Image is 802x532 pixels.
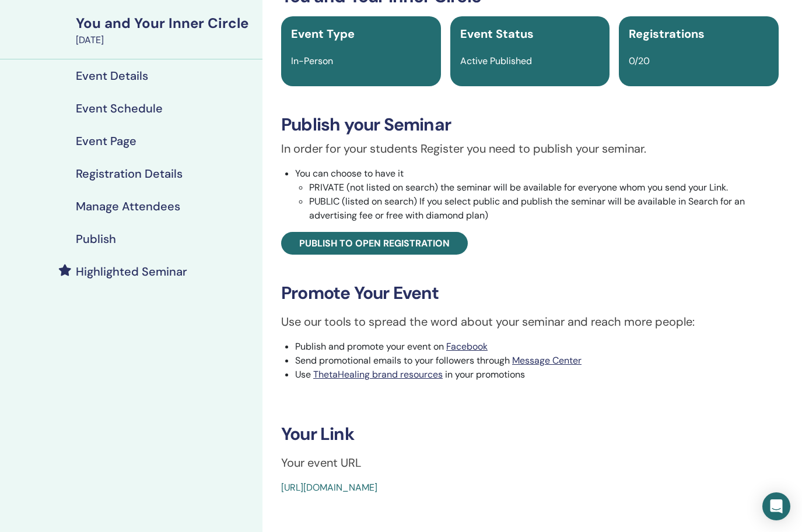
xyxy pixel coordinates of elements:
[446,340,488,353] a: Facebook
[76,232,116,246] h4: Publish
[313,368,443,380] a: ThetaHealing brand resources
[295,340,779,354] li: Publish and promote your event on
[309,181,779,195] li: PRIVATE (not listed on search) the seminar will be available for everyone whom you send your Link.
[295,354,779,368] li: Send promotional emails to your followers through
[76,101,163,115] h4: Event Schedule
[460,26,534,41] span: Event Status
[76,167,183,181] h4: Registration Details
[460,55,532,67] span: Active Published
[762,492,790,520] div: Open Intercom Messenger
[76,134,136,148] h4: Event Page
[281,313,779,330] p: Use our tools to spread the word about your seminar and reach more people:
[76,265,187,279] h4: Highlighted Seminar
[281,114,779,135] h3: Publish your Seminar
[281,283,779,304] h3: Promote Your Event
[291,26,355,41] span: Event Type
[512,354,582,367] a: Message Center
[281,424,779,445] h3: Your Link
[281,454,779,471] p: Your event URL
[295,368,779,382] li: Use in your promotions
[309,195,779,223] li: PUBLIC (listed on search) If you select public and publish the seminar will be available in Searc...
[76,69,148,83] h4: Event Details
[281,140,779,157] p: In order for your students Register you need to publish your seminar.
[76,33,255,47] div: [DATE]
[281,481,377,494] a: [URL][DOMAIN_NAME]
[69,13,262,47] a: You and Your Inner Circle[DATE]
[281,232,468,255] a: Publish to open registration
[291,55,333,67] span: In-Person
[295,167,779,223] li: You can choose to have it
[299,237,450,249] span: Publish to open registration
[629,26,705,41] span: Registrations
[629,55,650,67] span: 0/20
[76,199,180,213] h4: Manage Attendees
[76,13,255,33] div: You and Your Inner Circle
